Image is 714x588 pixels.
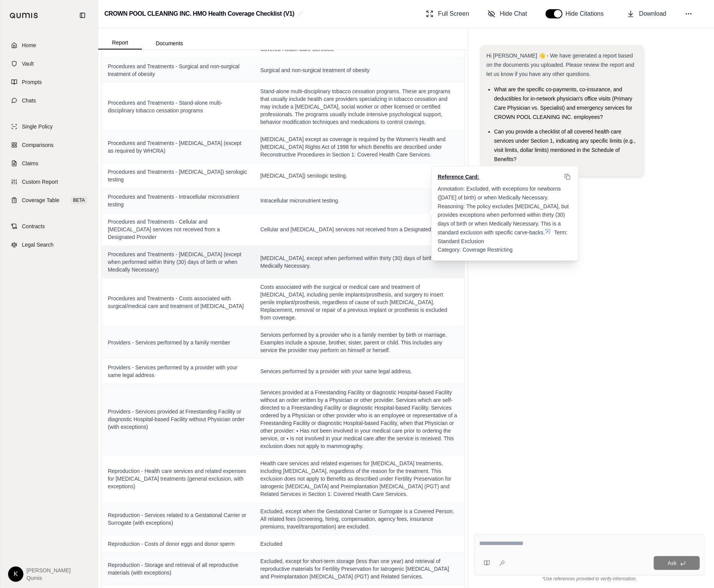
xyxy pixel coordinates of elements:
[22,222,45,230] span: Contracts
[5,218,93,235] a: Contracts
[261,367,458,375] span: Services performed by a provider with your same legal address.
[5,155,93,172] a: Claims
[108,99,248,114] span: Procedures and Treatments - Stand-alone multi-disciplinary tobacco cessation programs
[5,192,93,209] a: Coverage TableBETA
[22,78,42,86] span: Prompts
[108,467,248,490] span: Reproduction - Health care services and related expenses for [MEDICAL_DATA] treatments (general e...
[22,160,38,167] span: Claims
[108,561,248,576] span: Reproduction - Storage and retrieval of all reproductive materials (with exceptions)
[261,66,458,74] span: Surgical and non-surgical treatment of obesity
[261,331,458,354] span: Services performed by a provider who is a family member by birth or marriage. Examples include a ...
[108,218,248,241] span: Procedures and Treatments - Cellular and [MEDICAL_DATA] services not received from a Designated P...
[261,254,458,270] span: [MEDICAL_DATA], except when performed within thirty (30) days of birth or when Medically Necessary.
[10,13,38,18] img: Qumis Logo
[76,9,89,21] button: Collapse sidebar
[423,6,472,21] button: Full Screen
[485,6,530,21] button: Hide Chat
[474,576,705,582] div: *Use references provided to verify information.
[5,118,93,135] a: Single Policy
[494,128,636,162] span: Can you provide a checklist of all covered health care services under Section 1, indicating any s...
[261,389,458,450] span: Services provided at a Freestanding Facility or diagnostic Hospital-based Facility without an ord...
[654,556,700,570] button: Ask
[438,229,569,253] span: Term: Standard Exclusion Category: Coverage Restricting
[566,9,608,18] span: Hide Citations
[261,226,458,233] span: Cellular and [MEDICAL_DATA] services not received from a Designated Provider.
[98,36,142,49] button: Report
[71,196,87,204] span: BETA
[22,178,58,186] span: Custom Report
[5,37,93,54] a: Home
[438,9,469,18] span: Full Screen
[5,74,93,91] a: Prompts
[261,172,458,180] span: [MEDICAL_DATA]) serologic testing.
[26,567,71,574] span: [PERSON_NAME]
[22,141,53,149] span: Comparisons
[624,6,669,21] button: Download
[261,87,458,126] span: Stand-alone multi-disciplinary tobacco cessation programs. These are programs that usually includ...
[261,135,458,158] span: [MEDICAL_DATA] except as coverage is required by the Women's Health and [MEDICAL_DATA] Rights Act...
[22,41,36,49] span: Home
[104,7,294,21] h2: CROWN POOL CLEANING INC. HMO Health Coverage Checklist (V1)
[108,193,248,208] span: Procedures and Treatments - Intracellular micronutrient testing
[108,250,248,273] span: Procedures and Treatments - [MEDICAL_DATA] (except when performed within thirty (30) days of birt...
[22,196,59,204] span: Coverage Table
[108,408,248,431] span: Providers - Services provided at Freestanding Facility or diagnostic Hospital-based Facility with...
[108,139,248,155] span: Procedures and Treatments - [MEDICAL_DATA] (except as required by WHCRA)
[261,540,458,548] span: Excluded
[142,37,197,49] button: Documents
[5,137,93,153] a: Comparisons
[22,241,54,249] span: Legal Search
[5,92,93,109] a: Chats
[261,460,458,498] span: Health care services and related expenses for [MEDICAL_DATA] treatments, including [MEDICAL_DATA]...
[108,540,248,548] span: Reproduction - Costs of donor eggs and donor sperm
[486,53,634,77] span: Hi [PERSON_NAME] 👋 - We have generated a report based on the documents you uploaded. Please revie...
[108,63,248,78] span: Procedures and Treatments - Surgical and non-surgical treatment of obesity
[500,9,527,18] span: Hide Chat
[8,567,23,582] div: K
[494,86,632,120] span: What are the specific co-payments, co-insurance, and deductibles for in-network physician's offic...
[563,172,572,181] button: Copy to clipboard
[22,123,53,130] span: Single Policy
[22,97,36,104] span: Chats
[108,168,248,183] span: Procedures and Treatments - [MEDICAL_DATA]) serologic testing
[261,197,458,204] span: Intracellular micronutrient testing.
[261,507,458,530] span: Excluded, except when the Gestational Carrier or Surrogate is a Covered Person. All related fees ...
[438,173,479,181] span: Reference Card:
[261,557,458,580] span: Excluded, except for short-term storage (less than one year) and retrieval of reproductive materi...
[5,236,93,253] a: Legal Search
[5,173,93,190] a: Custom Report
[108,295,248,310] span: Procedures and Treatments - Costs associated with surgical/medical care and treatment of [MEDICAL...
[639,9,666,18] span: Download
[26,574,71,582] span: Qumis
[108,364,248,379] span: Providers - Services performed by a provider with your same legal address
[668,560,676,566] span: Ask
[22,60,34,68] span: Vault
[5,55,93,72] a: Vault
[261,283,458,321] span: Costs associated with the surgical or medical care and treatment of [MEDICAL_DATA], including pen...
[438,186,571,236] span: Annotation: Excluded, with exceptions for newborns ([DATE] of birth) or when Medically Necessary....
[108,339,248,346] span: Providers - Services performed by a family member
[108,511,248,527] span: Reproduction - Services related to a Gestational Carrier or Surrogate (with exceptions)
